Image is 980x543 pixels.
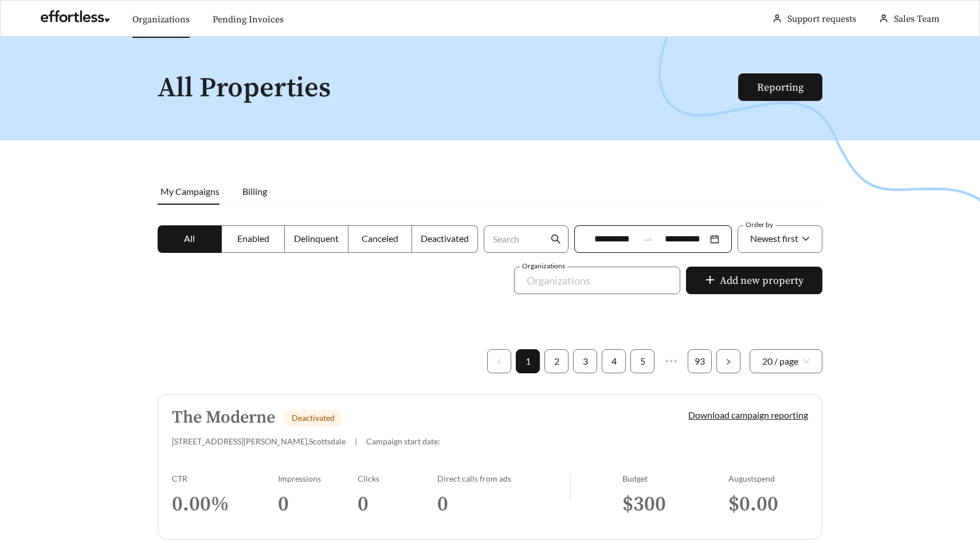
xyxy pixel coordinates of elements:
h3: 0 [437,491,570,517]
div: Page Size [750,349,822,373]
div: Direct calls from ads [437,474,570,483]
span: right [725,358,732,365]
a: 3 [574,350,597,373]
h1: All Properties [158,73,739,104]
h3: 0 [358,491,437,517]
span: plus [705,275,715,287]
button: plusAdd new property [686,267,822,294]
span: 20 / page [762,350,810,373]
div: Budget [622,474,728,483]
h3: 0.00 % [172,491,278,517]
a: 1 [516,350,539,373]
span: Billing [242,186,267,197]
span: Add new property [720,273,803,288]
h3: 0 [278,491,358,517]
a: 5 [631,350,654,373]
a: Organizations [132,14,190,25]
span: to [642,234,653,244]
a: Pending Invoices [213,14,284,25]
div: Impressions [278,474,358,483]
span: Newest first [750,233,798,244]
span: All [184,233,195,244]
li: 1 [516,349,540,373]
li: 5 [630,349,654,373]
h5: The Moderne [172,408,275,427]
li: Next Page [716,349,740,373]
a: Reporting [757,81,803,94]
h3: $ 300 [622,491,728,517]
span: | [355,436,357,446]
div: August spend [728,474,808,483]
a: 4 [602,350,625,373]
a: 93 [688,350,711,373]
span: Delinquent [294,233,339,244]
div: Clicks [358,474,437,483]
h3: $ 0.00 [728,491,808,517]
li: 4 [602,349,626,373]
div: CTR [172,474,278,483]
li: 2 [544,349,569,373]
li: 93 [688,349,712,373]
a: Support requests [787,13,856,25]
span: Deactivated [421,233,469,244]
span: Campaign start date: [366,436,440,446]
span: Deactivated [292,413,335,423]
li: Next 5 Pages [659,349,683,373]
button: Reporting [738,73,822,101]
li: Previous Page [487,349,511,373]
a: The ModerneDeactivated[STREET_ADDRESS][PERSON_NAME],Scottsdale|Campaign start date:Download campa... [158,394,822,540]
a: 2 [545,350,568,373]
span: Canceled [362,233,398,244]
img: line [570,474,571,501]
span: Sales Team [894,13,939,25]
span: left [496,358,503,365]
span: [STREET_ADDRESS][PERSON_NAME] , Scottsdale [172,436,346,446]
span: swap-right [642,234,653,244]
button: left [487,349,511,373]
a: Download campaign reporting [688,409,808,420]
span: My Campaigns [160,186,219,197]
li: 3 [573,349,597,373]
span: ••• [659,349,683,373]
button: right [716,349,740,373]
span: Enabled [237,233,269,244]
span: search [551,234,561,244]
